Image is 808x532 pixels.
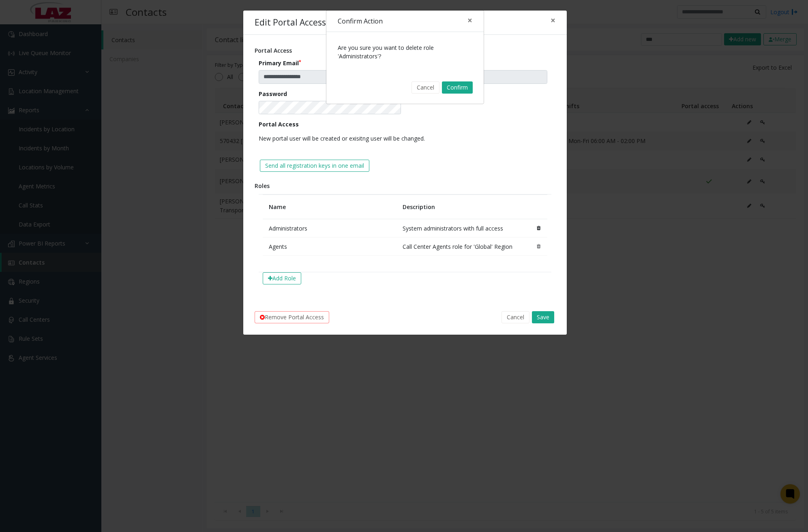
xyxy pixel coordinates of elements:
span: × [467,15,472,26]
h4: Confirm Action [338,16,383,26]
button: Confirm [442,81,473,94]
div: Are you sure you want to delete role 'Administrators'? [326,32,484,72]
button: Cancel [412,81,439,94]
button: Close [462,11,478,30]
